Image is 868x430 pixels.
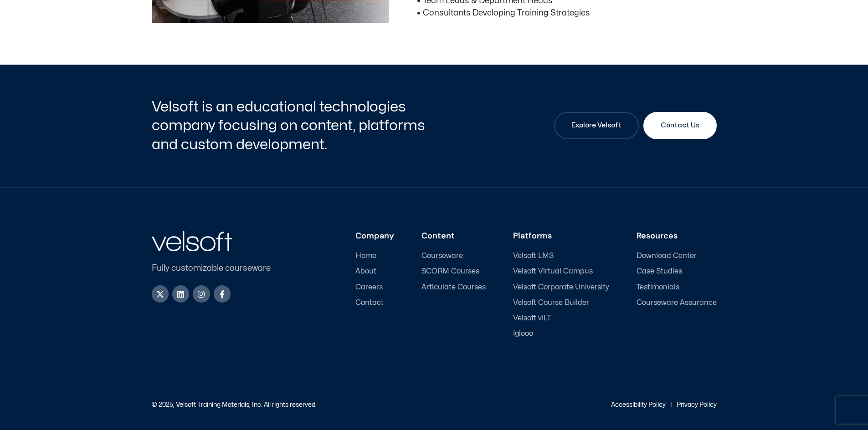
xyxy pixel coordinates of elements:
[513,252,609,260] a: Velsoft LMS
[513,252,554,260] span: Velsoft LMS
[637,252,697,260] span: Download Center
[355,231,394,241] h3: Company
[637,267,717,276] a: Case Studies
[670,402,672,408] p: |
[637,298,717,307] a: Courseware Assurance
[637,252,717,260] a: Download Center
[554,112,639,139] a: Explore Velsoft
[513,314,551,323] span: Velsoft vILT
[637,283,717,292] a: Testimonials
[152,262,286,274] p: Fully customizable courseware
[421,7,590,19] span: Consultants Developing Training Strategies
[355,267,394,276] a: About
[513,298,589,307] span: Velsoft Course Builder
[513,314,609,323] a: Velsoft vILT
[513,298,609,307] a: Velsoft Course Builder
[513,267,609,276] a: Velsoft Virtual Campus
[637,231,717,241] h3: Resources
[421,267,479,276] span: SCORM Courses
[677,402,717,408] a: Privacy Policy
[152,97,432,154] h2: Velsoft is an educational technologies company focusing on content, platforms and custom developm...
[513,329,609,338] a: Iglooo
[513,267,593,276] span: Velsoft Virtual Campus
[355,298,394,307] a: Contact
[355,252,394,260] a: Home
[643,112,717,139] a: Contact Us
[355,252,376,260] span: Home
[421,231,486,241] h3: Content
[421,283,486,292] a: Articulate Courses
[152,402,317,408] p: © 2025, Velsoft Training Materials, Inc. All rights reserved.
[355,283,383,292] span: Careers
[637,267,682,276] span: Case Studies
[513,329,533,338] span: Iglooo
[611,402,666,408] a: Accessibility Policy
[355,283,394,292] a: Careers
[661,120,699,131] span: Contact Us
[513,231,609,241] h3: Platforms
[421,252,463,260] span: Courseware
[355,267,376,276] span: About
[571,120,621,131] span: Explore Velsoft
[355,298,384,307] span: Contact
[421,252,486,260] a: Courseware
[421,267,486,276] a: SCORM Courses
[637,283,679,292] span: Testimonials
[513,283,609,292] a: Velsoft Corporate University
